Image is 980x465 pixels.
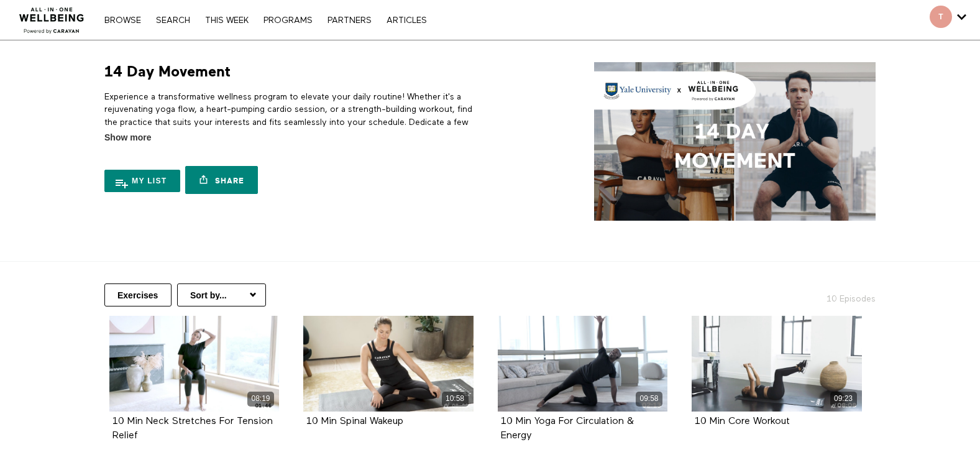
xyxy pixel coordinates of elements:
[501,417,634,440] a: 10 Min Yoga For Circulation & Energy
[98,14,433,26] nav: Primary
[695,417,790,426] strong: 10 Min Core Workout
[199,16,255,25] a: THIS WEEK
[185,166,257,194] a: Share
[306,417,403,426] strong: 10 Min Spinal Wakeup
[830,392,857,406] div: 09:23
[257,16,319,25] a: PROGRAMS
[112,417,273,440] a: 10 Min Neck Stretches For Tension Relief
[594,62,876,221] img: 14 Day Movement
[104,170,180,192] button: My list
[109,316,280,412] a: 10 Min Neck Stretches For Tension Relief 08:19
[321,16,378,25] a: PARTNERS
[112,417,273,441] strong: 10 Min Neck Stretches For Tension Relief
[498,316,668,412] a: 10 Min Yoga For Circulation & Energy 09:58
[695,417,790,426] a: 10 Min Core Workout
[380,16,433,25] a: ARTICLES
[247,392,274,406] div: 08:19
[306,417,403,426] a: 10 Min Spinal Wakeup
[150,16,196,25] a: Search
[104,131,151,144] span: Show more
[303,316,474,412] a: 10 Min Spinal Wakeup 10:58
[104,62,231,81] h1: 14 Day Movement
[104,91,485,154] p: Experience a transformative wellness program to elevate your daily routine! Whether it's a rejuve...
[692,316,862,412] a: 10 Min Core Workout 09:23
[98,16,147,25] a: Browse
[636,392,662,406] div: 09:58
[743,283,883,305] h2: 10 Episodes
[501,417,634,441] strong: 10 Min Yoga For Circulation & Energy
[442,392,469,406] div: 10:58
